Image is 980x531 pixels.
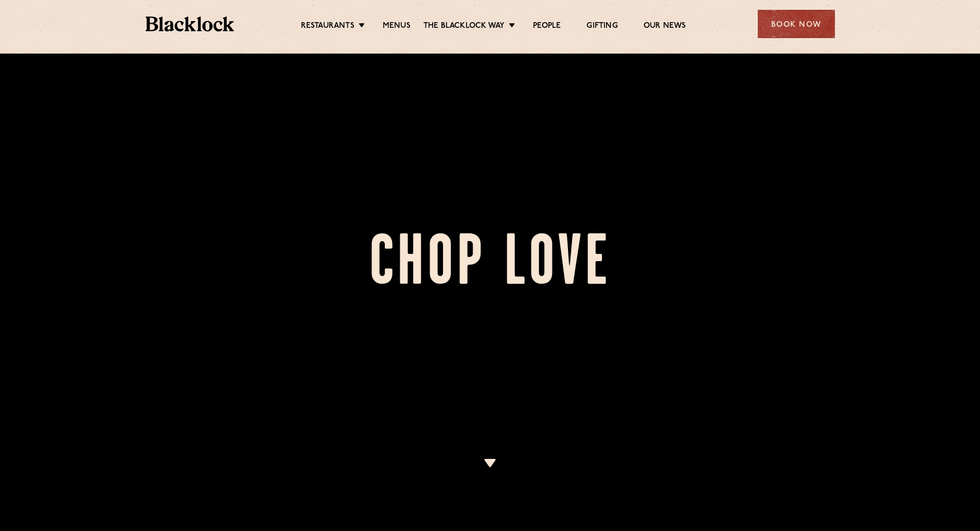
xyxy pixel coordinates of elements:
[586,21,617,32] a: Gifting
[423,21,505,32] a: The Blacklock Way
[146,16,235,31] img: BL_Textured_Logo-footer-cropped.svg
[484,459,496,467] img: icon-dropdown-cream.svg
[533,21,561,32] a: People
[301,21,354,32] a: Restaurants
[758,10,835,38] div: Book Now
[644,21,686,32] a: Our News
[383,21,411,32] a: Menus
